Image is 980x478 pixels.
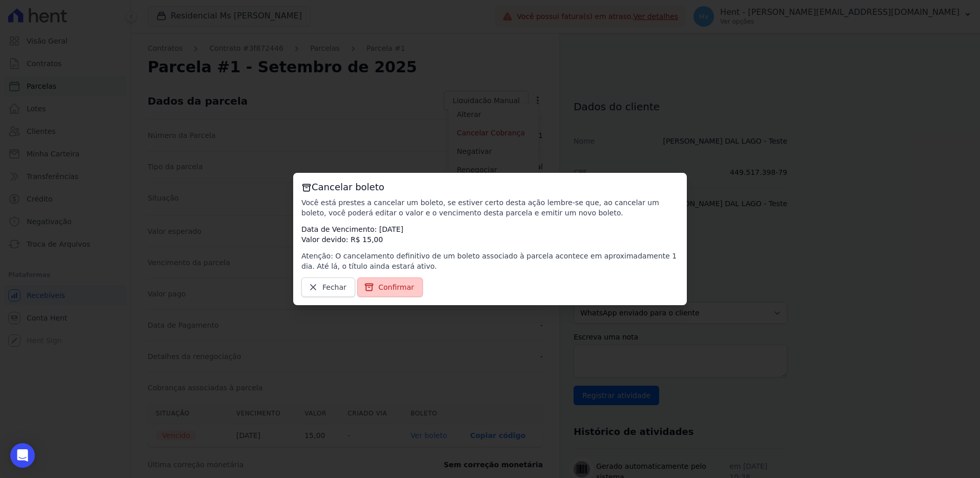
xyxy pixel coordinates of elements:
a: Confirmar [357,277,423,297]
a: Fechar [301,277,355,297]
p: Você está prestes a cancelar um boleto, se estiver certo desta ação lembre-se que, ao cancelar um... [301,197,679,218]
h3: Cancelar boleto [301,181,679,193]
div: Open Intercom Messenger [10,443,35,468]
p: Data de Vencimento: [DATE] Valor devido: R$ 15,00 [301,224,679,245]
span: Confirmar [378,282,414,292]
span: Fechar [322,282,346,292]
p: Atenção: O cancelamento definitivo de um boleto associado à parcela acontece em aproximadamente 1... [301,251,679,271]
